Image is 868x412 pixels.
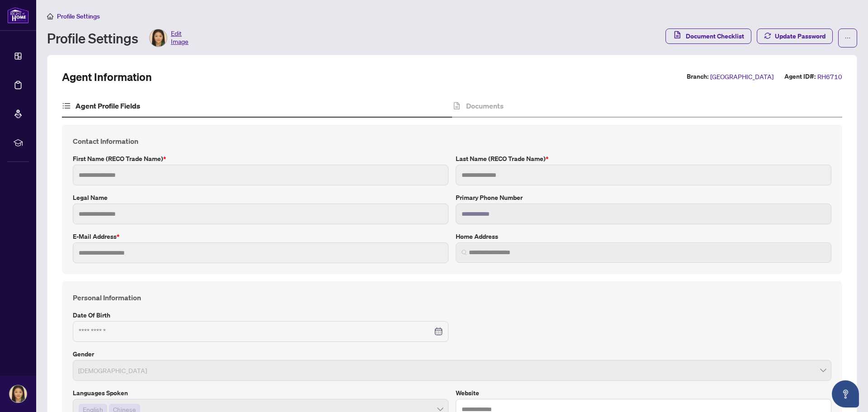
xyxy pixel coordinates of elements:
label: E-mail Address [73,232,448,242]
img: search_icon [462,250,467,255]
h2: Agent Information [62,70,152,84]
span: Female [78,362,826,379]
h4: Documents [466,100,504,111]
label: Website [456,388,831,398]
span: RH6710 [817,71,842,82]
label: Date of Birth [73,310,448,320]
label: First Name (RECO Trade Name) [73,154,448,164]
span: Document Checklist [686,29,744,43]
button: Document Checklist [665,28,751,44]
button: Open asap [832,380,859,407]
label: Primary Phone Number [456,193,831,203]
img: logo [7,7,29,24]
label: Gender [73,349,831,359]
span: ellipsis [844,35,851,41]
label: Agent ID#: [784,71,816,82]
label: Languages spoken [73,388,448,398]
h4: Agent Profile Fields [75,100,140,111]
div: Profile Settings [47,29,189,47]
span: [GEOGRAPHIC_DATA] [710,71,774,82]
label: Last Name (RECO Trade Name) [456,154,831,164]
label: Legal Name [73,193,448,203]
button: Update Password [757,28,833,44]
h4: Personal Information [73,292,831,303]
span: home [47,13,53,19]
span: Profile Settings [57,12,100,20]
span: Edit Image [171,29,189,47]
span: Update Password [775,29,826,43]
h4: Contact Information [73,136,831,147]
label: Home Address [456,232,831,242]
img: Profile Icon [150,29,167,47]
img: Profile Icon [9,385,27,403]
label: Branch: [687,71,708,82]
